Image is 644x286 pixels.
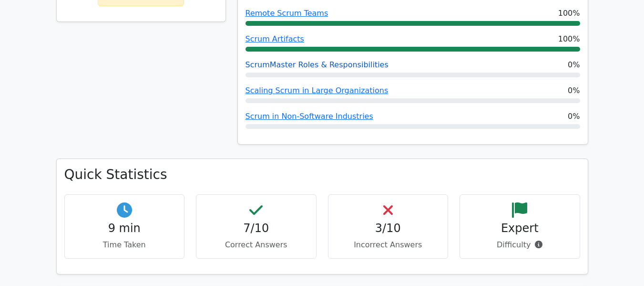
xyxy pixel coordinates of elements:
a: Remote Scrum Teams [245,9,328,18]
a: Scrum Artifacts [245,34,304,43]
p: Incorrect Answers [336,239,440,251]
span: 0% [568,111,580,122]
span: 100% [558,33,580,45]
h4: Expert [468,222,572,235]
a: Scaling Scrum in Large Organizations [245,86,388,95]
h4: 9 min [72,222,177,235]
a: Scrum in Non-Software Industries [245,112,373,121]
h3: Quick Statistics [64,167,580,183]
a: ScrumMaster Roles & Responsibilities [245,60,388,69]
p: Difficulty [468,239,572,251]
h4: 7/10 [204,222,308,235]
span: 0% [568,59,580,71]
h4: 3/10 [336,222,440,235]
span: 0% [568,85,580,96]
span: 100% [558,8,580,19]
p: Time Taken [72,239,177,251]
p: Correct Answers [204,239,308,251]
